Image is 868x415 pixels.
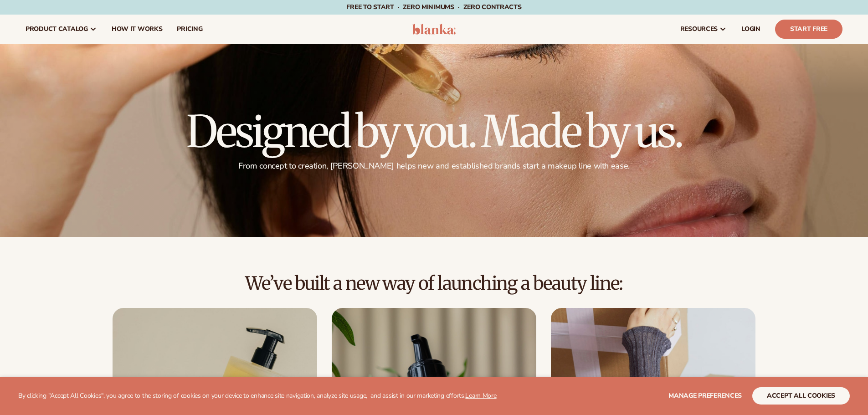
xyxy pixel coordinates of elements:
span: Manage preferences [668,391,742,400]
span: LOGIN [741,26,760,33]
button: Manage preferences [668,387,742,405]
a: pricing [169,15,210,44]
span: Free to start · ZERO minimums · ZERO contracts [346,3,521,11]
h1: Designed by you. Made by us. [186,110,682,154]
a: Learn More [465,391,496,400]
p: By clicking "Accept All Cookies", you agree to the storing of cookies on your device to enhance s... [18,392,497,400]
a: LOGIN [734,15,768,44]
a: resources [673,15,734,44]
span: product catalog [26,26,88,33]
img: logo [412,24,456,35]
a: product catalog [18,15,104,44]
a: Start Free [775,20,842,39]
span: How It Works [112,26,163,33]
a: How It Works [104,15,170,44]
span: pricing [177,26,202,33]
button: accept all cookies [752,387,850,405]
h2: We’ve built a new way of launching a beauty line: [26,273,842,293]
span: resources [680,26,718,33]
p: From concept to creation, [PERSON_NAME] helps new and established brands start a makeup line with... [186,161,682,171]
